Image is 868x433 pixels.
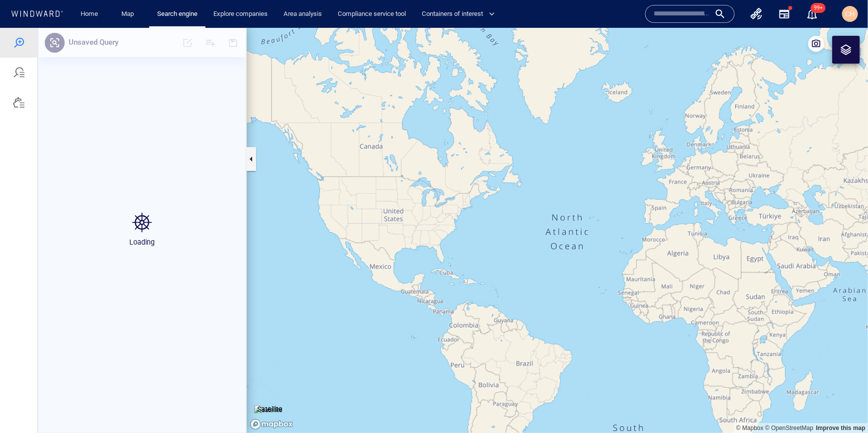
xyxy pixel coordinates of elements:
a: Search engine [153,5,201,23]
div: Notification center [806,8,818,20]
a: Map feedback [816,397,866,404]
a: Home [77,5,102,23]
a: Mapbox logo [250,391,293,402]
p: Loading [129,208,155,220]
a: Mapbox [736,397,764,404]
button: Map [113,5,145,23]
img: satellite [254,377,283,387]
p: Satellite [257,375,283,387]
a: OpenStreetMap [765,397,813,404]
button: Containers of interest [418,5,503,23]
iframe: Chat [826,388,861,426]
a: Area analysis [280,5,326,23]
a: Explore companies [209,5,272,23]
span: 99+ [811,3,826,13]
button: 99+ [800,2,824,26]
button: CH [840,4,860,24]
span: CH [846,10,855,18]
a: Compliance service tool [334,5,410,23]
button: Home [74,5,105,23]
span: Containers of interest [422,8,495,20]
a: Map [117,5,141,23]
